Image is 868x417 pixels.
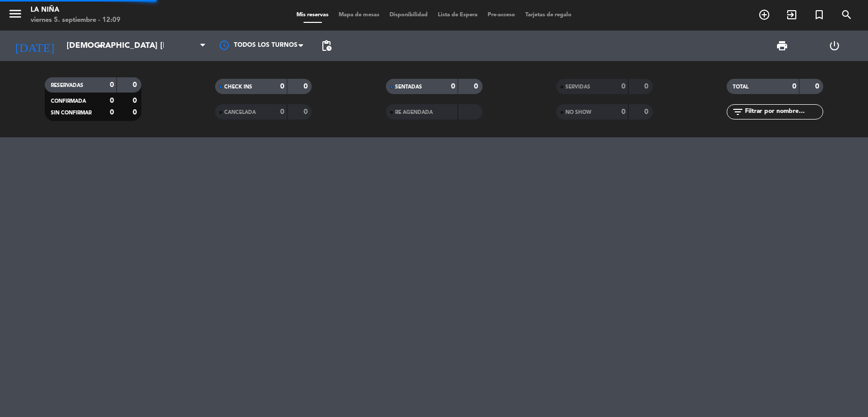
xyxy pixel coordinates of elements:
[644,83,650,90] strong: 0
[621,83,625,90] strong: 0
[733,84,749,90] span: TOTAL
[808,31,860,61] div: LOG OUT
[304,108,310,115] strong: 0
[8,6,23,21] i: menu
[133,109,139,116] strong: 0
[110,81,114,88] strong: 0
[483,12,520,18] span: Pre-acceso
[786,9,798,21] i: exit_to_app
[51,83,83,88] span: RESERVADAS
[841,9,853,21] i: search
[621,108,625,115] strong: 0
[51,99,86,104] span: CONFIRMADA
[320,40,333,52] span: pending_actions
[474,83,480,90] strong: 0
[133,97,139,104] strong: 0
[31,5,121,15] div: La Niña
[792,83,796,90] strong: 0
[110,97,114,104] strong: 0
[732,106,744,118] i: filter_list
[565,84,590,90] span: SERVIDAS
[565,110,591,115] span: NO SHOW
[451,83,455,90] strong: 0
[31,15,121,25] div: viernes 5. septiembre - 12:09
[224,110,256,115] span: CANCELADA
[433,12,483,18] span: Lista de Espera
[758,9,770,21] i: add_circle_outline
[395,84,422,90] span: SENTADAS
[776,40,788,52] span: print
[8,6,23,25] button: menu
[224,84,252,90] span: CHECK INS
[395,110,433,115] span: RE AGENDADA
[95,40,107,52] i: arrow_drop_down
[110,109,114,116] strong: 0
[520,12,577,18] span: Tarjetas de regalo
[828,40,841,52] i: power_settings_new
[133,81,139,88] strong: 0
[815,83,821,90] strong: 0
[644,108,650,115] strong: 0
[291,12,334,18] span: Mis reservas
[744,106,823,117] input: Filtrar por nombre...
[8,35,62,57] i: [DATE]
[280,83,284,90] strong: 0
[813,9,825,21] i: turned_in_not
[334,12,384,18] span: Mapa de mesas
[280,108,284,115] strong: 0
[384,12,433,18] span: Disponibilidad
[304,83,310,90] strong: 0
[51,110,92,115] span: SIN CONFIRMAR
